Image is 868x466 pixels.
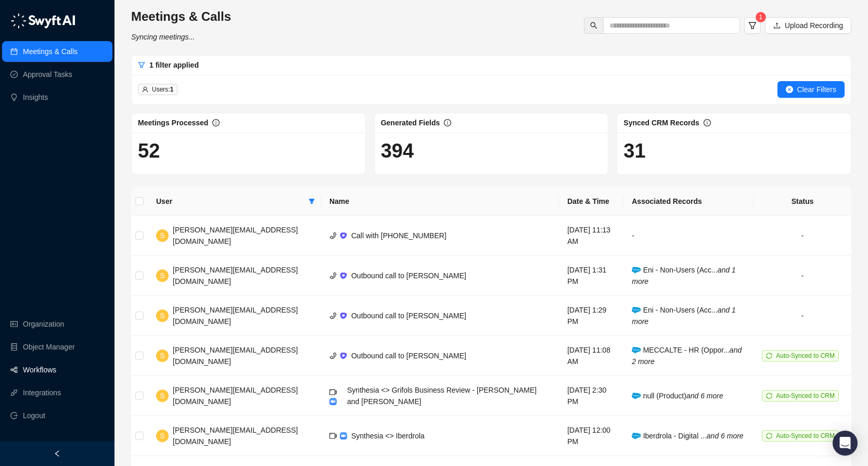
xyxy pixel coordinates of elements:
[776,392,835,399] span: Auto-Synced to CRM
[309,198,315,204] span: filter
[329,398,337,405] img: zoom-DkfWWZB2.png
[340,232,347,239] img: ix+ea6nV3o2uKgAAAABJRU5ErkJggg==
[559,336,623,376] td: [DATE] 11:08 AM
[347,386,537,406] span: Synthesia <> Grifols Business Review - [PERSON_NAME] and [PERSON_NAME]
[131,8,231,25] h3: Meetings & Calls
[329,389,337,396] span: video-camera
[707,432,744,440] i: and 6 more
[173,346,298,366] span: [PERSON_NAME][EMAIL_ADDRESS][DOMAIN_NAME]
[786,86,793,93] span: close-circle
[759,14,763,21] span: 1
[632,266,736,286] i: and 1 more
[156,196,304,207] span: User
[756,12,766,22] sup: 1
[329,232,337,239] span: phone
[623,216,754,256] td: -
[632,346,742,366] span: MECCALTE - HR (Oppor...
[754,187,851,216] th: Status
[444,119,451,126] span: info-circle
[632,306,736,326] span: Eni - Non-Users (Acc...
[329,432,337,439] span: video-camera
[212,119,220,126] span: info-circle
[559,256,623,296] td: [DATE] 1:31 PM
[10,13,75,29] img: logo-05li4sbe.png
[138,119,208,127] span: Meetings Processed
[559,216,623,256] td: [DATE] 11:13 AM
[340,272,347,279] img: ix+ea6nV3o2uKgAAAABJRU5ErkJggg==
[773,22,781,29] span: upload
[623,187,754,216] th: Associated Records
[54,450,61,457] span: left
[632,306,736,326] i: and 1 more
[23,382,61,403] a: Integrations
[149,61,199,69] span: 1 filter applied
[160,310,164,321] span: S
[152,86,173,93] span: Users:
[754,256,851,296] td: -
[23,314,64,334] a: Organization
[307,193,317,209] span: filter
[381,119,440,127] span: Generated Fields
[23,405,45,426] span: Logout
[754,296,851,336] td: -
[173,386,298,406] span: [PERSON_NAME][EMAIL_ADDRESS][DOMAIN_NAME]
[777,81,845,98] button: Clear Filters
[632,346,742,366] i: and 2 more
[623,119,699,127] span: Synced CRM Records
[23,87,48,108] a: Insights
[351,432,425,440] span: Synthesia <> Iberdrola
[785,20,843,31] span: Upload Recording
[559,187,623,216] th: Date & Time
[797,84,836,95] span: Clear Filters
[340,432,347,439] img: zoom-DkfWWZB2.png
[704,119,711,126] span: info-circle
[173,306,298,326] span: [PERSON_NAME][EMAIL_ADDRESS][DOMAIN_NAME]
[351,231,446,240] span: Call with [PHONE_NUMBER]
[754,216,851,256] td: -
[686,392,723,400] i: and 6 more
[160,230,164,241] span: S
[340,352,347,359] img: ix+ea6nV3o2uKgAAAABJRU5ErkJggg==
[170,86,174,93] b: 1
[160,270,164,281] span: S
[23,64,72,85] a: Approval Tasks
[623,139,845,163] h1: 31
[351,312,466,320] span: Outbound call to [PERSON_NAME]
[23,359,56,380] a: Workflows
[351,271,466,280] span: Outbound call to [PERSON_NAME]
[160,430,164,442] span: S
[765,17,851,34] button: Upload Recording
[173,426,298,446] span: [PERSON_NAME][EMAIL_ADDRESS][DOMAIN_NAME]
[632,392,723,400] span: null (Product)
[138,139,359,163] h1: 52
[23,41,78,62] a: Meetings & Calls
[160,350,164,361] span: S
[160,390,164,402] span: S
[23,336,75,357] a: Object Manager
[559,376,623,416] td: [DATE] 2:30 PM
[590,22,597,29] span: search
[340,312,347,319] img: ix+ea6nV3o2uKgAAAABJRU5ErkJggg==
[329,272,337,279] span: phone
[131,33,195,41] i: Syncing meetings...
[766,353,772,359] span: sync
[329,352,337,359] span: phone
[10,412,18,419] span: logout
[632,266,736,286] span: Eni - Non-Users (Acc...
[766,433,772,439] span: sync
[142,86,148,93] span: user
[632,432,743,440] span: Iberdrola - Digital ...
[776,352,835,359] span: Auto-Synced to CRM
[559,416,623,456] td: [DATE] 12:00 PM
[173,226,298,245] span: [PERSON_NAME][EMAIL_ADDRESS][DOMAIN_NAME]
[351,352,466,360] span: Outbound call to [PERSON_NAME]
[748,21,757,30] span: filter
[329,312,337,319] span: phone
[138,61,145,69] span: filter
[559,296,623,336] td: [DATE] 1:29 PM
[173,266,298,286] span: [PERSON_NAME][EMAIL_ADDRESS][DOMAIN_NAME]
[321,187,559,216] th: Name
[381,139,602,163] h1: 394
[776,432,835,439] span: Auto-Synced to CRM
[833,431,858,456] div: Open Intercom Messenger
